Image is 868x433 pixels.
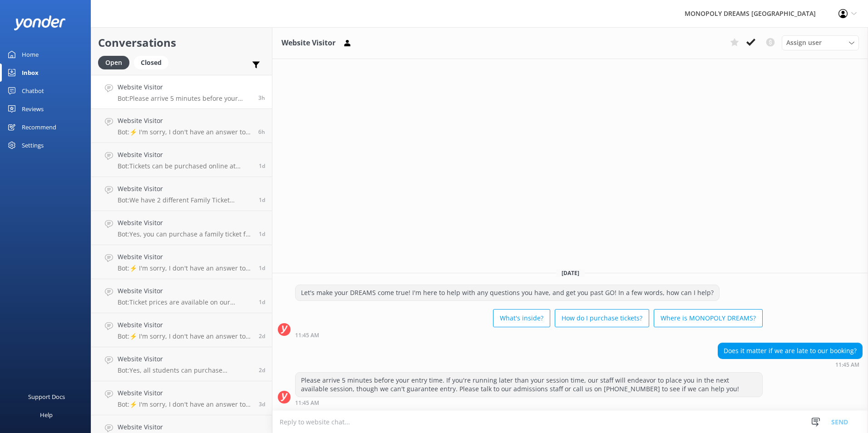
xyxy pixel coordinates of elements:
[118,400,252,408] p: Bot: ⚡ I'm sorry, I don't have an answer to your question. Could you please try rephrasing your q...
[91,75,272,109] a: Website VisitorBot:Please arrive 5 minutes before your entry time. If you're running later than y...
[22,64,39,82] div: Inbox
[91,177,272,211] a: Website VisitorBot:We have 2 different Family Ticket options available for purchase. You can find...
[782,35,859,50] div: Assign User
[295,400,319,406] strong: 11:45 AM
[718,361,863,368] div: Sep 29 2025 11:45am (UTC +10:00) Australia/Sydney
[118,116,252,126] h4: Website Visitor
[259,298,265,306] span: Sep 27 2025 07:36pm (UTC +10:00) Australia/Sydney
[118,252,252,262] h4: Website Visitor
[118,128,252,136] p: Bot: ⚡ I'm sorry, I don't have an answer to your question. Could you please try rephrasing your q...
[118,286,252,296] h4: Website Visitor
[91,279,272,313] a: Website VisitorBot:Ticket prices are available on our bookings webpage at [URL][DOMAIN_NAME].1d
[91,143,272,177] a: Website VisitorBot:Tickets can be purchased online at [URL][DOMAIN_NAME] or at our admissions des...
[118,82,252,92] h4: Website Visitor
[281,37,335,49] h3: Website Visitor
[118,150,252,160] h4: Website Visitor
[259,332,265,340] span: Sep 27 2025 11:32am (UTC +10:00) Australia/Sydney
[654,309,763,327] button: Where is MONOPOLY DREAMS?
[118,332,252,340] p: Bot: ⚡ I'm sorry, I don't have an answer to your question. Could you please try rephrasing your q...
[118,366,252,374] p: Bot: Yes, all students can purchase Concession Tickets. Please remember to bring your valid Stude...
[40,406,53,424] div: Help
[14,15,66,30] img: yonder-white-logo.png
[118,354,252,364] h4: Website Visitor
[91,381,272,415] a: Website VisitorBot:⚡ I'm sorry, I don't have an answer to your question. Could you please try rep...
[22,136,44,154] div: Settings
[28,388,65,406] div: Support Docs
[98,57,134,67] a: Open
[91,211,272,245] a: Website VisitorBot:Yes, you can purchase a family ticket for your family of 5. You can find the t...
[91,245,272,279] a: Website VisitorBot:⚡ I'm sorry, I don't have an answer to your question. Could you please try rep...
[118,162,252,170] p: Bot: Tickets can be purchased online at [URL][DOMAIN_NAME] or at our admissions desk. Due to limi...
[118,422,252,432] h4: Website Visitor
[118,218,252,228] h4: Website Visitor
[22,100,44,118] div: Reviews
[98,56,129,69] div: Open
[91,313,272,347] a: Website VisitorBot:⚡ I'm sorry, I don't have an answer to your question. Could you please try rep...
[98,34,265,51] h2: Conversations
[118,230,252,238] p: Bot: Yes, you can purchase a family ticket for your family of 5. You can find the ticket options ...
[22,82,44,100] div: Chatbot
[134,57,173,67] a: Closed
[786,38,822,48] span: Assign user
[295,333,319,338] strong: 11:45 AM
[555,309,649,327] button: How do I purchase tickets?
[22,45,39,64] div: Home
[718,343,862,359] div: Does it matter if we are late to our booking?
[259,400,265,408] span: Sep 26 2025 02:42pm (UTC +10:00) Australia/Sydney
[118,320,252,330] h4: Website Visitor
[259,366,265,374] span: Sep 27 2025 09:35am (UTC +10:00) Australia/Sydney
[259,196,265,204] span: Sep 28 2025 09:39am (UTC +10:00) Australia/Sydney
[118,388,252,398] h4: Website Visitor
[835,362,859,368] strong: 11:45 AM
[258,94,265,102] span: Sep 29 2025 11:45am (UTC +10:00) Australia/Sydney
[118,196,252,204] p: Bot: We have 2 different Family Ticket options available for purchase. You can find more details ...
[296,373,762,397] div: Please arrive 5 minutes before your entry time. If you're running later than your session time, o...
[22,118,56,136] div: Recommend
[556,269,585,277] span: [DATE]
[118,94,252,103] p: Bot: Please arrive 5 minutes before your entry time. If you're running later than your session ti...
[295,332,763,338] div: Sep 29 2025 11:45am (UTC +10:00) Australia/Sydney
[91,347,272,381] a: Website VisitorBot:Yes, all students can purchase Concession Tickets. Please remember to bring yo...
[493,309,550,327] button: What's inside?
[118,184,252,194] h4: Website Visitor
[134,56,168,69] div: Closed
[259,230,265,238] span: Sep 28 2025 09:28am (UTC +10:00) Australia/Sydney
[296,285,719,300] div: Let's make your DREAMS come true! I'm here to help with any questions you have, and get you past ...
[118,264,252,272] p: Bot: ⚡ I'm sorry, I don't have an answer to your question. Could you please try rephrasing your q...
[259,162,265,170] span: Sep 28 2025 01:54pm (UTC +10:00) Australia/Sydney
[295,399,763,406] div: Sep 29 2025 11:45am (UTC +10:00) Australia/Sydney
[118,298,252,306] p: Bot: Ticket prices are available on our bookings webpage at [URL][DOMAIN_NAME].
[259,264,265,272] span: Sep 28 2025 08:23am (UTC +10:00) Australia/Sydney
[91,109,272,143] a: Website VisitorBot:⚡ I'm sorry, I don't have an answer to your question. Could you please try rep...
[258,128,265,136] span: Sep 29 2025 09:10am (UTC +10:00) Australia/Sydney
